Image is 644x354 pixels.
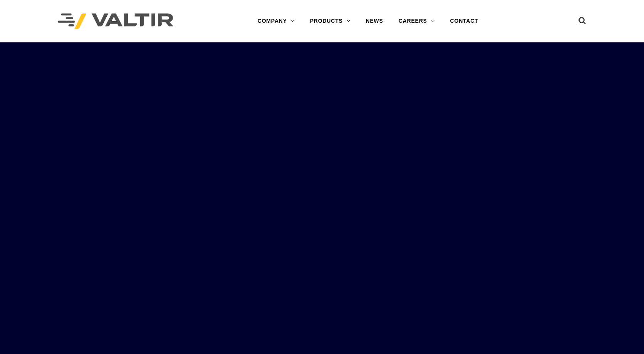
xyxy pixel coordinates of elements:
img: Valtir [58,13,173,29]
a: CAREERS [391,13,443,29]
a: PRODUCTS [302,13,358,29]
a: NEWS [358,13,391,29]
a: CONTACT [443,13,486,29]
a: COMPANY [250,13,302,29]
